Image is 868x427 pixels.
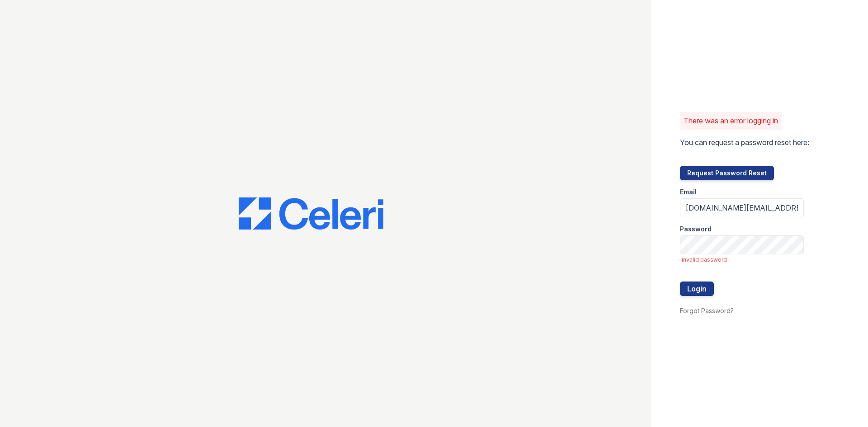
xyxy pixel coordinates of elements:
[680,166,774,180] button: Request Password Reset
[680,225,712,234] label: Password
[680,282,714,296] button: Login
[239,197,383,230] img: CE_Logo_Blue-a8612792a0a2168367f1c8372b55b34899dd931a85d93a1a3d3e32e68fde9ad4.png
[682,256,804,263] span: invalid password
[684,115,778,126] p: There was an error logging in
[680,307,734,314] a: Forgot Password?
[680,137,809,148] p: You can request a password reset here:
[680,188,697,197] label: Email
